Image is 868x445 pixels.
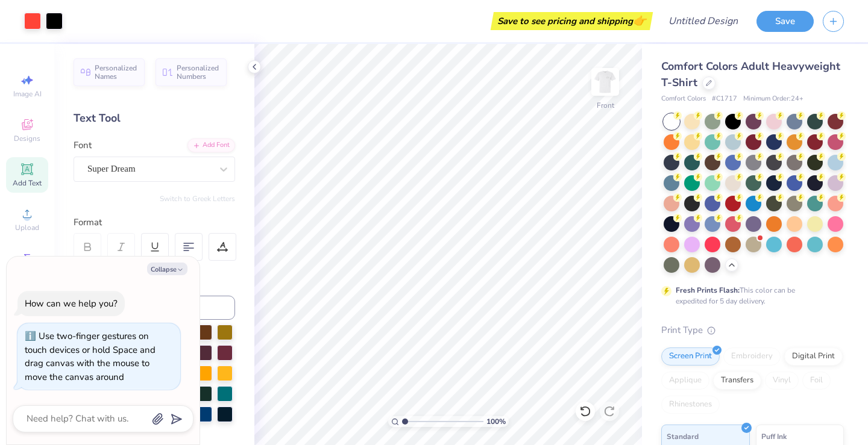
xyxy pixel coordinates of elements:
span: Image AI [13,89,42,99]
button: Switch to Greek Letters [160,194,235,204]
img: Front [593,70,617,94]
div: Transfers [713,372,761,390]
span: 100 % [486,416,506,427]
span: Personalized Numbers [177,64,219,81]
button: Save [756,11,814,32]
span: Comfort Colors [661,94,706,104]
div: Save to see pricing and shipping [494,12,650,30]
input: Untitled Design [659,9,747,33]
div: Text Tool [74,110,235,126]
div: Front [597,100,614,111]
div: How can we help you? [25,297,118,310]
div: Embroidery [723,347,781,366]
span: Upload [15,223,39,232]
span: Personalized Names [95,64,137,81]
div: Add Font [187,138,235,152]
span: Standard [667,430,699,443]
span: Comfort Colors Adult Heavyweight T-Shirt [661,59,840,90]
div: Print Type [661,323,844,337]
span: Add Text [13,178,42,188]
div: Use two-finger gestures on touch devices or hold Space and drag canvas with the mouse to move the... [25,330,156,383]
span: Puff Ink [761,430,787,443]
span: # C1717 [712,94,737,104]
div: This color can be expedited for 5 day delivery. [676,285,824,307]
div: Foil [802,372,831,390]
div: Applique [661,372,709,390]
div: Digital Print [784,347,843,366]
span: Designs [14,134,40,143]
div: Format [74,216,236,229]
span: Minimum Order: 24 + [743,94,804,104]
strong: Fresh Prints Flash: [676,285,740,295]
div: Rhinestones [661,396,720,414]
span: 👉 [633,13,646,28]
label: Font [74,138,92,152]
div: Vinyl [765,372,799,390]
div: Screen Print [661,347,720,366]
button: Collapse [147,263,187,275]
